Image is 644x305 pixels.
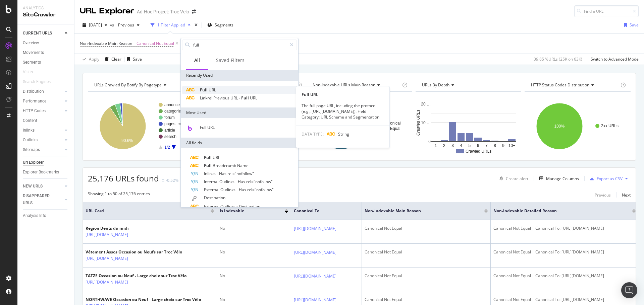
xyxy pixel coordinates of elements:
span: - [239,95,241,101]
div: Showing 1 to 50 of 25,176 entries [88,191,150,199]
a: [URL][DOMAIN_NAME] [294,273,336,280]
div: A chart. [306,97,412,155]
div: Segments [23,59,41,66]
div: -0.52% [166,177,178,183]
span: - [235,179,238,184]
span: Outlinks [219,179,235,184]
button: Previous [115,20,142,30]
div: Movements [23,49,44,56]
div: Manage Columns [546,176,579,181]
span: rel="nofollow" [246,179,273,184]
button: Save [124,54,142,65]
a: Movements [23,49,69,56]
div: Export as CSV [597,176,623,181]
text: 2xx URLs [601,124,619,128]
a: [URL][DOMAIN_NAME] [86,231,128,238]
div: TATZE Occasion ou Neuf - Large choix sur Troc Vélo [86,273,186,279]
div: No [220,297,288,303]
div: DISAPPEARED URLS [23,193,57,207]
div: Url Explorer [23,159,44,166]
span: Inlinks [204,171,217,176]
span: - [217,171,219,176]
div: Save [133,56,142,62]
span: Full [204,155,213,160]
span: Canonical To [294,208,349,214]
button: Segments [205,20,236,30]
span: String [338,131,349,137]
a: Search Engines [23,78,57,85]
span: DATA TYPE: [302,131,324,137]
div: No [220,249,288,255]
span: Previous [115,22,134,28]
a: Overview [23,40,69,47]
div: Visits [23,69,33,76]
text: Not Equal [383,126,400,131]
text: 3 [451,143,454,148]
div: Vêtement Assos Occasion ou Neufs sur Troc Vélo [86,249,182,255]
span: Destination [204,195,225,201]
text: 10+ [508,143,515,148]
a: Explorer Bookmarks [23,169,69,176]
span: Canonical Not Equal [137,39,174,48]
span: Has [219,171,227,176]
a: Inlinks [23,127,63,134]
text: pages_mar… [164,122,189,126]
a: Outlinks [23,137,63,144]
a: Performance [23,98,63,105]
div: No [220,273,288,279]
span: URL [213,155,220,160]
span: vs [110,22,115,28]
span: Linkrel [200,95,213,101]
div: Analysis Info [23,212,46,219]
button: Create alert [497,173,528,184]
button: Export as CSV [587,173,623,184]
a: [URL][DOMAIN_NAME] [86,279,128,286]
div: Canonical Not Equal [365,225,488,231]
span: Non-Indexable Main Reason [365,208,474,214]
h4: Non-Indexable URLs Main Reason [311,80,401,90]
div: Outlinks [23,137,38,144]
div: Canonical Not Equal [365,249,488,255]
text: 6 [477,143,479,148]
span: 25,176 URLs found [88,173,159,184]
text: Crawled URLs [466,149,491,154]
text: Crawled URLs [416,110,421,136]
img: Equal [162,179,164,181]
button: Add Filter [180,40,207,48]
div: Switch to Advanced Mode [591,56,639,62]
a: Distribution [23,88,63,95]
span: Has [239,187,247,193]
span: Destination [239,204,260,209]
text: article [164,128,175,133]
text: 8 [494,143,496,148]
text: 1 [435,143,437,148]
svg: A chart. [525,97,631,155]
span: Non-Indexable Main Reason [80,41,132,46]
svg: A chart. [416,97,522,155]
span: = [133,41,136,46]
div: Apply [89,56,99,62]
span: Full URL [200,125,215,130]
a: Analysis Info [23,212,69,219]
span: Outlinks [220,204,236,209]
text: forum [164,115,175,120]
span: - [236,187,239,193]
div: times [193,22,199,28]
div: SiteCrawler [23,11,69,19]
div: Analytics [23,5,69,11]
span: URLs Crawled By Botify By pagetype [94,82,162,88]
span: Name [237,163,249,168]
button: Clear [102,54,121,65]
text: annonce [164,102,180,107]
a: Visits [23,69,40,76]
span: Breadcrumb [213,163,237,168]
div: No [220,225,288,231]
div: All [194,57,200,64]
span: Non-Indexable URLs Main Reason [313,82,375,88]
div: Canonical Not Equal [365,297,488,303]
span: URLs by Depth [422,82,449,88]
div: Most Used [181,107,298,118]
a: DISAPPEARED URLS [23,193,63,207]
svg: A chart. [88,97,194,155]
